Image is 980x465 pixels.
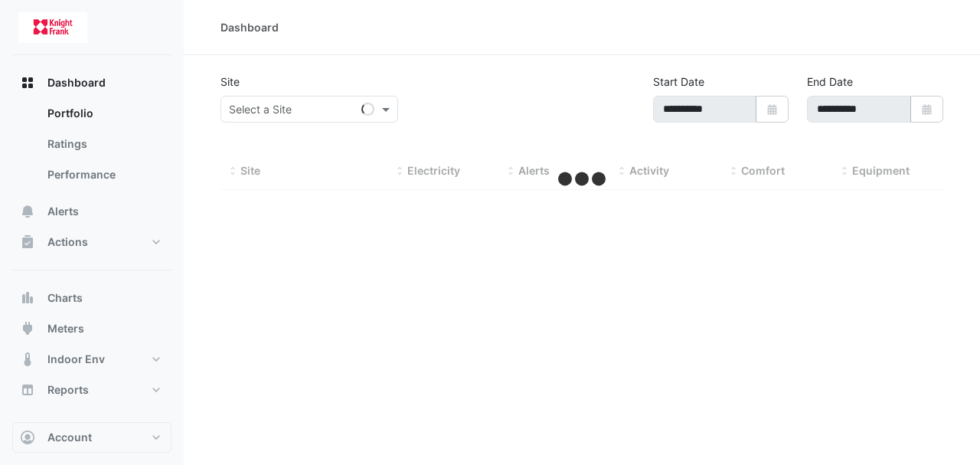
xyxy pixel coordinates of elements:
span: Account [47,430,92,445]
span: Electricity [407,164,460,177]
span: Meters [47,321,84,336]
button: Dashboard [12,67,171,98]
span: Comfort [741,164,785,177]
label: End Date [807,74,853,90]
app-icon: Alerts [20,204,35,219]
span: Reports [47,382,89,398]
app-icon: Dashboard [20,75,35,90]
label: Start Date [653,74,704,90]
button: Meters [12,313,171,344]
label: Site [220,74,240,90]
div: Dashboard [220,19,279,35]
span: Alerts [47,204,79,219]
span: Equipment [852,164,910,177]
button: Charts [12,283,171,313]
app-icon: Meters [20,321,35,336]
button: Account [12,422,171,453]
span: Actions [47,234,88,250]
a: Ratings [35,129,171,159]
button: Reports [12,375,171,405]
a: Portfolio [35,98,171,129]
div: Dashboard [12,98,171,196]
img: Company Logo [18,12,87,43]
span: Alerts [518,164,550,177]
button: Alerts [12,196,171,227]
span: Charts [47,290,83,306]
app-icon: Reports [20,382,35,398]
app-icon: Indoor Env [20,352,35,367]
span: Indoor Env [47,352,105,367]
button: Actions [12,227,171,257]
span: Activity [629,164,669,177]
a: Performance [35,159,171,190]
app-icon: Actions [20,234,35,250]
app-icon: Charts [20,290,35,306]
button: Indoor Env [12,344,171,375]
span: Dashboard [47,75,106,90]
span: Site [240,164,260,177]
